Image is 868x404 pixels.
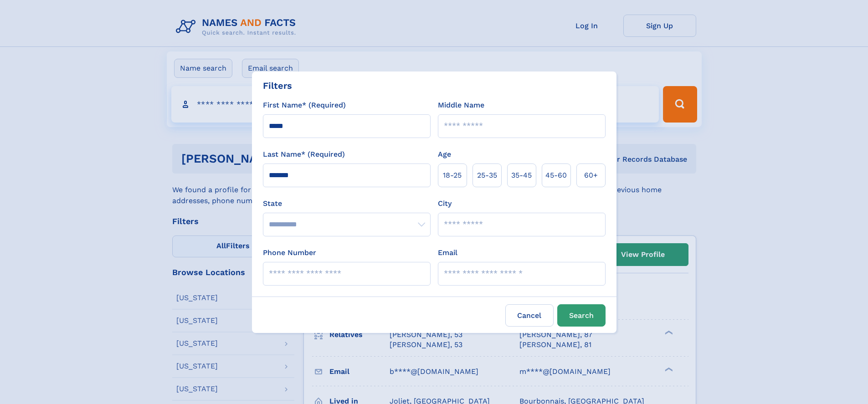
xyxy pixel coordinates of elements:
label: Age [438,149,451,160]
div: Filters [263,79,292,92]
label: Email [438,247,457,258]
label: State [263,198,431,209]
span: 18‑25 [443,170,462,181]
label: City [438,198,452,209]
label: First Name* (Required) [263,100,346,111]
label: Cancel [505,304,554,327]
button: Search [557,304,606,327]
span: 25‑35 [477,170,497,181]
label: Phone Number [263,247,316,258]
span: 45‑60 [545,170,567,181]
span: 35‑45 [511,170,532,181]
label: Last Name* (Required) [263,149,345,160]
span: 60+ [584,170,598,181]
label: Middle Name [438,100,484,111]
